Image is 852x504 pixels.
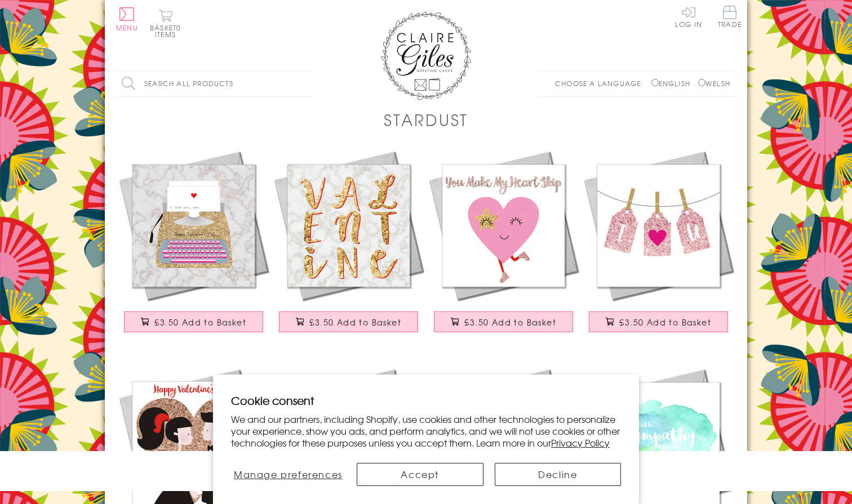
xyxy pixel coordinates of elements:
button: Decline [495,463,622,486]
span: £3.50 Add to Basket [154,316,246,328]
a: Valentine's Day Card, Love Heart, You Make My Heart Skip £3.50 Add to Basket [426,148,581,344]
img: Valentine's Day Card, Love Heart, You Make My Heart Skip [426,148,581,303]
span: 0 items [155,23,181,39]
img: Valentine's Day Card, Marble background, Valentine [271,148,426,303]
label: Welsh [698,78,730,88]
a: Privacy Policy [551,436,610,449]
span: £3.50 Add to Basket [619,316,711,328]
p: We and our partners, including Shopify, use cookies and other technologies to personalize your ex... [231,413,621,448]
button: Manage preferences [231,463,345,486]
button: Basket0 items [150,9,181,38]
input: Search [302,71,313,96]
img: Valentine's Day Card, Typewriter, I love you [116,148,271,303]
button: £3.50 Add to Basket [589,311,729,332]
input: English [651,79,659,86]
a: Trade [718,6,742,30]
button: £3.50 Add to Basket [279,311,419,332]
span: Manage preferences [234,467,343,481]
p: Choose a language: [555,78,649,88]
h1: Stardust [384,108,468,131]
span: £3.50 Add to Basket [309,316,401,328]
span: Trade [718,6,742,28]
label: English [651,78,696,88]
a: Valentine's Day Card, Marble background, Valentine £3.50 Add to Basket [271,148,426,344]
button: £3.50 Add to Basket [124,311,264,332]
button: £3.50 Add to Basket [434,311,574,332]
h2: Cookie consent [231,393,621,408]
span: Menu [116,23,138,33]
span: £3.50 Add to Basket [464,316,556,328]
a: Valentine's Day Card, Pegs - Love You, I 'Heart' You £3.50 Add to Basket [581,148,736,344]
input: Search all products [116,71,313,96]
img: Valentine's Day Card, Pegs - Love You, I 'Heart' You [581,148,736,303]
a: Log In [675,6,702,28]
img: Claire Giles Greetings Cards [381,11,471,100]
input: Welsh [698,79,705,86]
button: Menu [116,7,138,31]
button: Accept [357,463,483,486]
a: Valentine's Day Card, Typewriter, I love you £3.50 Add to Basket [116,148,271,344]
